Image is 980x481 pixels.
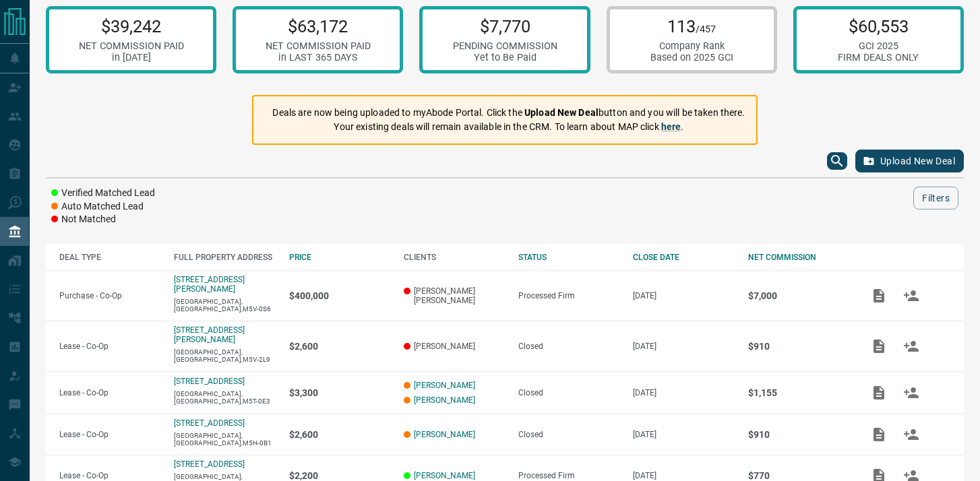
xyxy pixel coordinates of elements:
p: [GEOGRAPHIC_DATA],[GEOGRAPHIC_DATA],M5V-2L9 [174,348,275,363]
span: Add / View Documents [863,341,895,350]
div: Company Rank [650,40,733,52]
p: Lease - Co-Op [59,342,160,351]
a: [STREET_ADDRESS][PERSON_NAME] [174,325,245,344]
span: Match Clients [895,387,927,397]
p: [DATE] [633,471,734,480]
a: [STREET_ADDRESS][PERSON_NAME] [174,275,245,294]
p: Purchase - Co-Op [59,291,160,300]
div: Processed Firm [518,471,619,480]
p: [GEOGRAPHIC_DATA],[GEOGRAPHIC_DATA],M5H-0B1 [174,432,275,447]
p: [PERSON_NAME] [404,342,505,351]
li: Auto Matched Lead [51,200,155,214]
div: Closed [518,388,619,397]
p: $39,242 [79,16,184,36]
p: $7,000 [748,290,849,301]
p: [DATE] [633,342,734,351]
div: PENDING COMMISSION [453,40,557,52]
div: NET COMMISSION PAID [79,40,184,52]
p: $63,172 [266,16,371,36]
div: DEAL TYPE [59,253,160,262]
p: $60,553 [838,16,919,36]
p: $910 [748,341,849,352]
a: here [661,121,681,132]
p: [PERSON_NAME] [PERSON_NAME] [404,286,505,305]
p: 113 [650,16,733,36]
a: [STREET_ADDRESS] [174,377,245,386]
p: [DATE] [633,291,734,300]
a: [PERSON_NAME] [414,381,475,390]
p: Lease - Co-Op [59,388,160,397]
span: Add / View Documents [863,290,895,300]
div: NET COMMISSION PAID [266,40,371,52]
p: [GEOGRAPHIC_DATA],[GEOGRAPHIC_DATA],M5V-0S6 [174,298,275,313]
div: in LAST 365 DAYS [266,52,371,63]
p: $7,770 [453,16,557,36]
div: Closed [518,430,619,439]
strong: Upload New Deal [524,107,599,118]
a: [PERSON_NAME] [414,430,475,439]
div: FULL PROPERTY ADDRESS [174,253,275,262]
p: Lease - Co-Op [59,430,160,439]
div: FIRM DEALS ONLY [838,52,919,63]
div: Closed [518,342,619,351]
p: $2,200 [289,470,390,481]
span: Match Clients [895,429,927,439]
div: GCI 2025 [838,40,919,52]
div: NET COMMISSION [748,253,849,262]
p: [GEOGRAPHIC_DATA],[GEOGRAPHIC_DATA],M5T-0E3 [174,390,275,405]
p: $2,600 [289,341,390,352]
a: [STREET_ADDRESS] [174,459,245,469]
div: Processed Firm [518,291,619,300]
p: [DATE] [633,388,734,397]
span: Add / View Documents [863,429,895,439]
span: Match Clients [895,341,927,350]
span: Add / View Documents [863,387,895,397]
span: /457 [696,24,716,35]
li: Verified Matched Lead [51,187,155,200]
p: $2,600 [289,429,390,440]
div: Yet to Be Paid [453,52,557,63]
p: $1,155 [748,387,849,398]
div: PRICE [289,253,390,262]
p: $3,300 [289,387,390,398]
p: Your existing deals will remain available in the CRM. To learn about MAP click . [272,120,745,134]
div: STATUS [518,253,619,262]
div: CLIENTS [404,253,505,262]
p: $910 [748,429,849,440]
p: $400,000 [289,290,390,301]
div: in [DATE] [79,52,184,63]
a: [PERSON_NAME] [414,471,475,480]
span: Add / View Documents [863,470,895,480]
div: Based on 2025 GCI [650,52,733,63]
button: Upload New Deal [855,150,964,172]
p: Lease - Co-Op [59,471,160,480]
span: Match Clients [895,470,927,480]
button: search button [827,152,847,170]
a: [PERSON_NAME] [414,395,475,405]
p: Deals are now being uploaded to myAbode Portal. Click the button and you will be taken there. [272,106,745,120]
div: CLOSE DATE [633,253,734,262]
p: [DATE] [633,430,734,439]
span: Match Clients [895,290,927,300]
p: $770 [748,470,849,481]
button: Filters [913,187,958,210]
li: Not Matched [51,213,155,226]
a: [STREET_ADDRESS] [174,418,245,428]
